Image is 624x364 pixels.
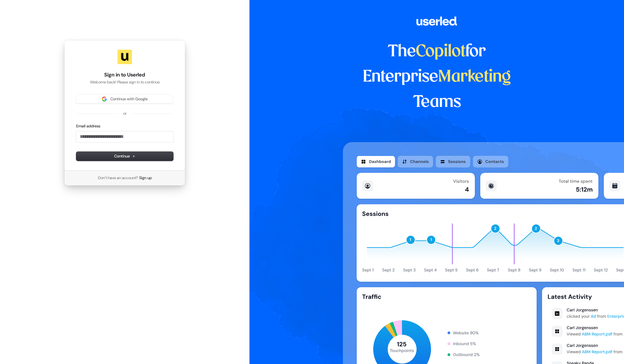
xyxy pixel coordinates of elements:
span: Continue with Google [110,96,148,102]
h1: Sign in to Userled [76,71,173,79]
span: Continue [114,154,135,159]
button: Sign in with GoogleContinue with Google [76,95,173,104]
p: or [123,111,127,116]
button: Continue [76,152,173,161]
span: Don’t have an account? [98,175,138,181]
span: Marketing [438,69,511,85]
span: Copilot [416,44,466,60]
h1: The for Enterprise Teams [343,39,531,115]
label: Email address [76,123,100,129]
a: Sign up [139,175,152,181]
p: Welcome back! Please sign in to continue [76,79,173,85]
img: Sign in with Google [102,97,107,101]
img: Userled [118,50,132,64]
